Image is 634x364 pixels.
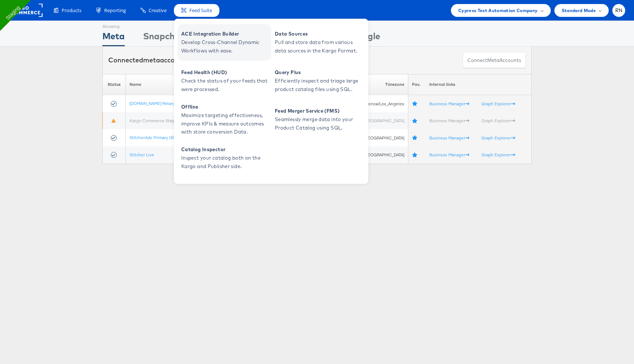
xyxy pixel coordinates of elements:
a: Kargo Commerce Staging Sandbox [130,118,199,123]
span: Efficiently inspect and triage large product catalog files using SQL. [275,77,363,94]
div: Snapchat [143,30,184,46]
th: Name [125,74,229,95]
a: Feed Merger Service (FMS) Seamlessly merge data into your Product Catalog using SQL. [271,101,365,138]
a: Offline Maximize targeting effectiveness, improve KPIs & measure outcomes with store conversion D... [178,101,271,138]
span: Feed Health (HUD) [181,68,269,77]
span: Query Plus [275,68,363,77]
span: Cypress Test Automation Company [458,7,538,14]
a: Graph Explorer [481,135,515,141]
span: Seamlessly merge data into your Product Catalog using SQL. [275,115,363,132]
span: RN [615,8,623,13]
span: Feed Suite [189,7,212,14]
div: Meta [102,30,125,46]
a: ACE Integration Builder Develop Cross-Channel Dynamic Workflows with ease. [178,24,271,61]
a: Query Plus Efficiently inspect and triage large product catalog files using SQL. [271,63,365,99]
a: Graph Explorer [481,118,515,123]
a: StitcherAds Primary Ghost Account [130,135,198,140]
a: Business Manager [429,101,469,106]
span: meta [143,56,160,64]
a: Feed Health (HUD) Check the status of your feeds that were processed. [178,63,271,99]
span: Develop Cross-Channel Dynamic Workflows with ease. [181,38,269,55]
span: Check the status of your feeds that were processed. [181,77,269,94]
span: Offline [181,103,269,111]
span: Data Sources [275,30,363,38]
th: Status [103,74,126,95]
span: Creative [149,7,167,14]
button: ConnectmetaAccounts [463,52,526,69]
span: Catalog Inspector [181,145,269,154]
span: Standard Mode [562,7,596,14]
a: Business Manager [429,118,469,123]
span: Reporting [104,7,126,14]
div: Connected accounts [108,55,189,65]
a: Data Sources Pull and store data from various data sources in the Kargo Format. [271,24,365,61]
a: Business Manager [429,152,469,157]
span: Maximize targeting effectiveness, improve KPIs & measure outcomes with store conversion Data. [181,111,269,136]
a: Graph Explorer [481,152,515,157]
a: Business Manager [429,135,469,141]
a: Stitcher Live [130,152,154,157]
span: Feed Merger Service (FMS) [275,107,363,115]
span: ACE Integration Builder [181,30,269,38]
a: Catalog Inspector Inspect your catalog both on the Kargo and Publisher side. [178,140,271,176]
div: Showing [102,21,125,30]
span: meta [487,57,499,64]
span: Inspect your catalog both on the Kargo and Publisher side. [181,154,269,171]
a: [DOMAIN_NAME] Retargeting [130,101,185,106]
a: Graph Explorer [481,101,515,106]
span: Products [62,7,81,14]
span: Pull and store data from various data sources in the Kargo Format. [275,38,363,55]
